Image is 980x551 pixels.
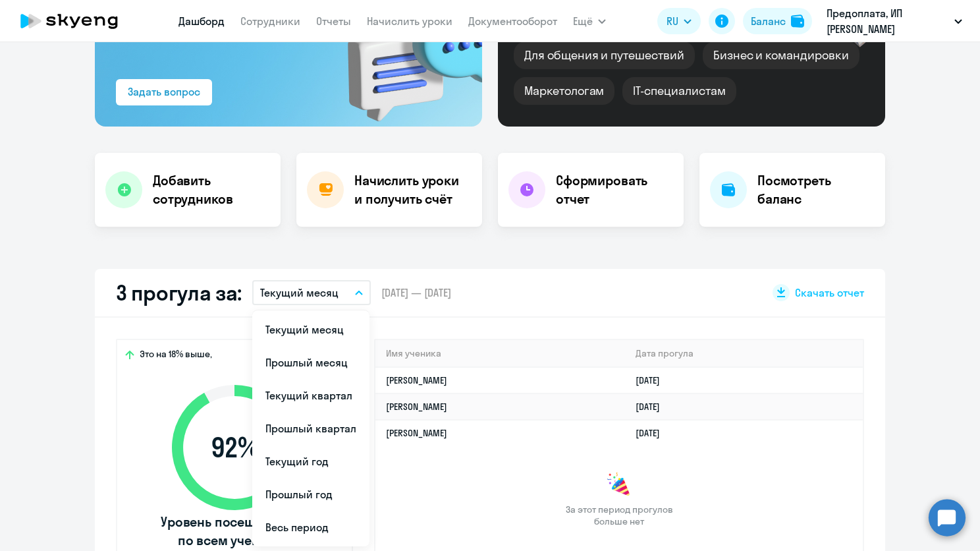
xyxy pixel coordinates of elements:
[367,14,452,28] a: Начислить уроки
[116,79,212,105] button: Задать вопрос
[657,8,701,34] button: RU
[795,285,864,300] span: Скачать отчет
[252,310,369,546] ul: Ещё
[820,5,969,37] button: Предоплата, ИП [PERSON_NAME]
[667,13,678,29] span: RU
[386,427,447,439] a: [PERSON_NAME]
[556,171,673,208] h4: Сформировать отчет
[153,171,270,208] h4: Добавить сотрудников
[625,340,863,367] th: Дата прогула
[791,14,804,28] img: balance
[140,348,212,364] span: Это на 18% выше,
[240,14,300,28] a: Сотрудники
[514,42,695,69] div: Для общения и путешествий
[354,171,469,208] h4: Начислить уроки и получить счёт
[159,432,310,463] span: 92 %
[636,374,670,386] a: [DATE]
[260,285,339,301] p: Текущий месяц
[128,84,200,100] div: Задать вопрос
[636,401,670,413] a: [DATE]
[564,504,674,527] span: За этот период прогулов больше нет
[743,8,812,34] button: Балансbalance
[178,14,225,28] a: Дашборд
[468,14,557,28] a: Документооборот
[514,77,614,105] div: Маркетологам
[636,427,670,439] a: [DATE]
[381,285,451,300] span: [DATE] — [DATE]
[827,5,949,37] p: Предоплата, ИП [PERSON_NAME]
[159,513,310,550] span: Уровень посещаемости по всем ученикам
[386,401,447,413] a: [PERSON_NAME]
[316,14,351,28] a: Отчеты
[252,280,371,305] button: Текущий месяц
[116,279,242,306] h2: 3 прогула за:
[622,77,736,105] div: IT-специалистам
[606,472,632,498] img: congrats
[703,42,859,69] div: Бизнес и командировки
[375,340,625,367] th: Имя ученика
[386,374,447,386] a: [PERSON_NAME]
[573,13,593,29] span: Ещё
[751,13,786,29] div: Баланс
[757,171,875,208] h4: Посмотреть баланс
[573,8,606,34] button: Ещё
